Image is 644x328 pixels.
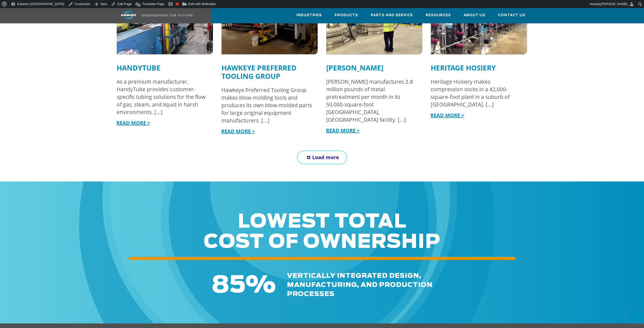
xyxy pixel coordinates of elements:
[245,274,276,297] span: %
[116,119,150,126] a: READ MORE >
[426,8,451,22] a: Resources
[498,8,525,22] a: Contact Us
[221,128,255,135] a: READ MORE >
[212,274,245,297] span: 85
[498,12,525,18] span: Contact Us
[426,12,451,18] span: Resources
[431,63,496,72] a: Heritage Hosiery
[371,8,413,22] a: Parts and Service
[117,63,160,72] a: HandyTube
[221,86,313,124] div: Hawkeye Preferred Tooling Group makes blow-molding tools and produces its own blow-molded parts f...
[326,63,383,72] a: [PERSON_NAME]
[464,8,485,22] a: About Us
[296,12,322,18] span: Industries
[312,154,339,161] span: Load more
[176,3,179,6] div: Focus keyphrase not set
[431,78,522,108] div: Heritage Hosiery makes compression socks in a 42,000-square-foot plant in a suburb of [GEOGRAPHIC...
[110,8,199,23] a: Kaishan USA
[297,151,347,164] a: Load more
[335,12,358,18] span: Products
[142,14,193,16] img: Engineering the future
[326,127,360,134] a: READ MORE >
[430,112,464,119] a: READ MORE >
[117,78,208,116] div: As a premium manufacturer, HandyTube provides customer-specific tubing solutions for the flow of ...
[110,11,148,20] img: kaishan logo
[600,2,628,6] span: [PERSON_NAME]
[371,12,413,18] span: Parts and Service
[335,8,358,22] a: Products
[464,12,485,18] span: About Us
[296,8,322,22] a: Industries
[326,78,418,123] div: [PERSON_NAME] manufactures 2.8 million pounds of metal pretreatment per month in its 50,000-squar...
[221,63,297,81] a: Hawkeye Preferred Tooling Group
[287,272,432,297] span: vertically integrated design, manufacturing, and production processes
